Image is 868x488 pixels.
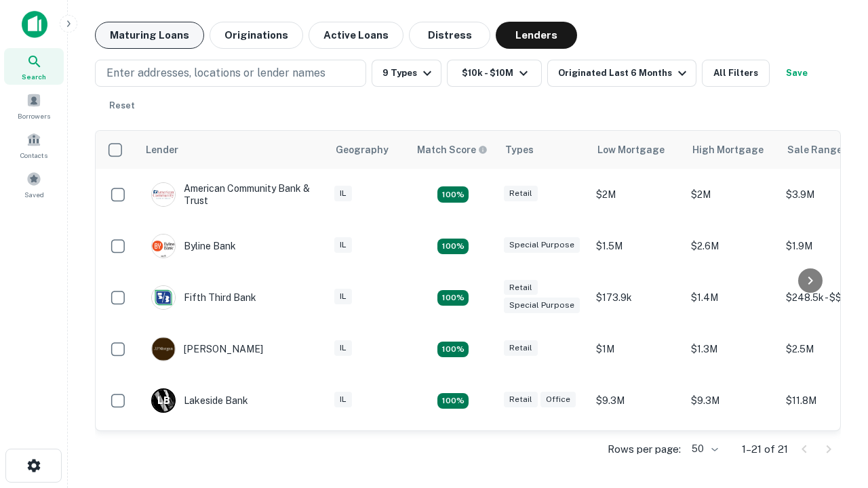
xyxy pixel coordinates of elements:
p: Enter addresses, locations or lender names [106,65,325,81]
td: $9.3M [589,375,684,426]
div: Geography [336,142,389,158]
a: Borrowers [4,87,64,124]
th: Types [497,131,589,169]
td: $173.9k [589,272,684,323]
div: IL [334,340,352,356]
th: Low Mortgage [589,131,684,169]
div: [PERSON_NAME] [151,337,263,361]
p: Rows per page: [608,441,681,457]
button: Lenders [496,22,577,49]
button: $10k - $10M [447,60,542,87]
td: $2M [589,169,684,220]
div: Retail [504,340,538,356]
h6: Match Score [417,142,485,157]
div: Low Mortgage [597,142,665,158]
td: $1.4M [684,272,779,323]
div: IL [334,289,352,304]
td: $1.5M [589,220,684,272]
div: Lakeside Bank [151,388,248,413]
td: $1M [589,323,684,375]
p: L B [157,394,170,408]
span: Saved [24,189,44,200]
img: picture [152,286,175,309]
button: Reset [100,92,144,119]
td: $5.4M [684,426,779,478]
span: Borrowers [18,110,50,121]
div: Matching Properties: 2, hasApolloMatch: undefined [437,290,469,306]
div: Retail [504,392,538,407]
div: High Mortgage [692,142,764,158]
div: Retail [504,186,538,201]
td: $2M [684,169,779,220]
div: Matching Properties: 2, hasApolloMatch: undefined [437,186,469,203]
span: Contacts [20,150,47,161]
div: American Community Bank & Trust [151,182,314,207]
img: picture [152,235,175,258]
button: Originations [210,22,303,49]
button: Maturing Loans [95,22,204,49]
span: Search [22,71,46,82]
div: IL [334,186,352,201]
img: picture [152,338,175,361]
button: 9 Types [372,60,441,87]
td: $9.3M [684,375,779,426]
div: Office [540,392,576,407]
button: Originated Last 6 Months [547,60,696,87]
th: Lender [138,131,328,169]
img: picture [152,183,175,206]
div: Fifth Third Bank [151,285,256,310]
a: Contacts [4,127,64,163]
td: $1.3M [684,323,779,375]
div: Capitalize uses an advanced AI algorithm to match your search with the best lender. The match sco... [417,142,488,157]
iframe: Chat Widget [800,336,868,401]
th: High Mortgage [684,131,779,169]
div: Special Purpose [504,237,580,253]
button: All Filters [702,60,770,87]
td: $2.6M [684,220,779,272]
div: Matching Properties: 3, hasApolloMatch: undefined [437,239,469,255]
th: Geography [328,131,409,169]
div: Types [505,142,534,158]
button: Save your search to get updates of matches that match your search criteria. [775,60,818,87]
div: Matching Properties: 3, hasApolloMatch: undefined [437,393,469,409]
td: $1.5M [589,426,684,478]
div: IL [334,392,352,407]
div: Matching Properties: 2, hasApolloMatch: undefined [437,342,469,358]
div: Special Purpose [504,298,580,313]
img: capitalize-icon.png [22,11,47,38]
button: Distress [409,22,490,49]
div: Originated Last 6 Months [558,65,690,81]
a: Search [4,48,64,85]
button: Enter addresses, locations or lender names [95,60,366,87]
a: Saved [4,166,64,203]
div: Byline Bank [151,234,236,258]
div: Sale Range [787,142,842,158]
div: Lender [146,142,178,158]
p: 1–21 of 21 [742,441,788,457]
button: Active Loans [309,22,403,49]
div: 50 [686,439,720,459]
div: Retail [504,280,538,296]
th: Capitalize uses an advanced AI algorithm to match your search with the best lender. The match sco... [409,131,497,169]
div: IL [334,237,352,253]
